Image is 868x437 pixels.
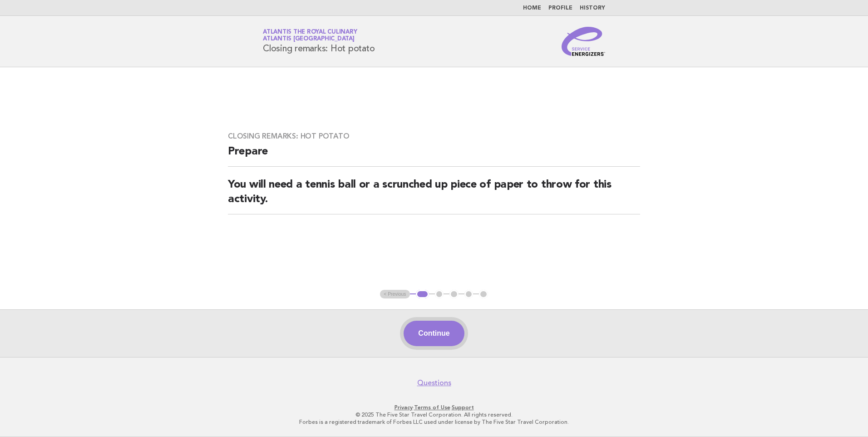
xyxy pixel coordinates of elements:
[414,404,450,411] a: Terms of Use
[452,404,474,411] a: Support
[156,404,712,411] p: · ·
[263,30,375,53] h1: Closing remarks: Hot potato
[156,411,712,418] p: © 2025 The Five Star Travel Corporation. All rights reserved.
[228,132,640,141] h3: Closing remarks: Hot potato
[228,178,640,214] h2: You will need a tennis ball or a scrunched up piece of paper to throw for this activity.
[156,418,712,426] p: Forbes is a registered trademark of Forbes LLC used under license by The Five Star Travel Corpora...
[263,36,355,42] span: Atlantis [GEOGRAPHIC_DATA]
[404,321,464,346] button: Continue
[395,404,413,411] a: Privacy
[562,27,605,56] img: Service Energizers
[523,5,541,11] a: Home
[580,5,605,11] a: History
[416,290,429,299] button: 1
[417,378,451,387] a: Questions
[228,144,640,167] h2: Prepare
[548,5,572,11] a: Profile
[263,29,357,42] a: Atlantis the Royal CulinaryAtlantis [GEOGRAPHIC_DATA]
